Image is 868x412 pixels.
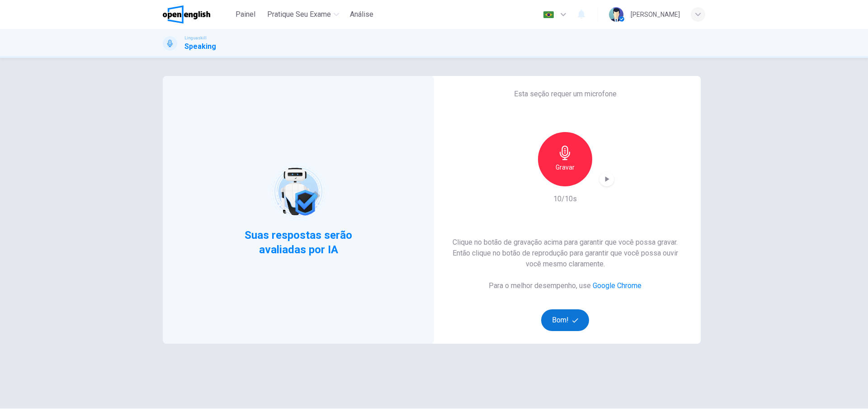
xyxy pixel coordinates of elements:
[489,280,642,291] h6: Para o melhor desempenho, use
[543,11,554,18] img: pt
[244,228,354,257] span: Suas respostas serão avaliadas por IA
[556,162,575,173] h6: Gravar
[593,281,642,290] a: Google Chrome
[231,6,260,23] button: Painel
[184,41,216,52] h1: Speaking
[631,9,680,20] div: [PERSON_NAME]
[514,89,617,99] h6: Esta seção requer um microfone
[267,9,331,20] span: Pratique seu exame
[264,6,343,23] button: Pratique seu exame
[553,194,577,204] h6: 10/10s
[541,309,590,331] button: Bom!
[609,7,623,22] img: Profile picture
[538,132,592,186] button: Gravar
[269,163,327,220] img: robot icon
[163,5,231,24] a: OpenEnglish logo
[236,9,255,20] span: Painel
[184,35,207,41] span: Linguaskill
[444,237,686,270] h6: Clique no botão de gravação acima para garantir que você possa gravar. Então clique no botão de r...
[163,5,210,24] img: OpenEnglish logo
[350,9,373,20] span: Análise
[346,6,377,23] button: Análise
